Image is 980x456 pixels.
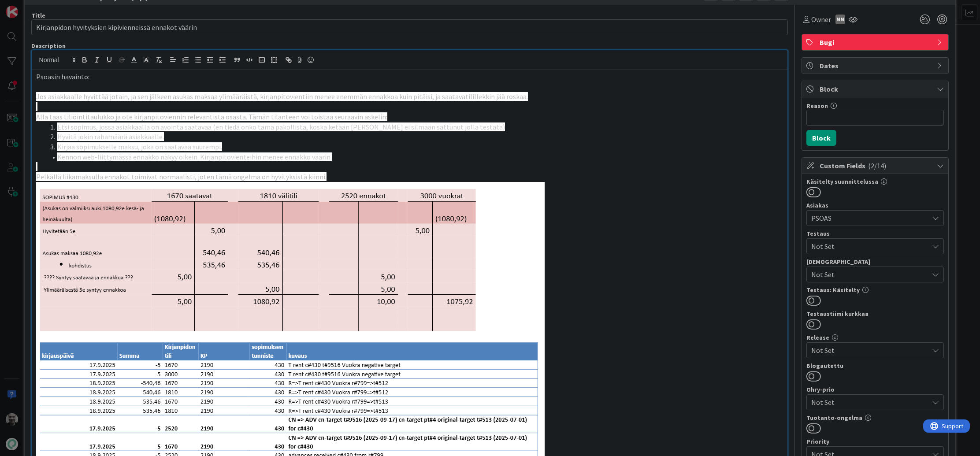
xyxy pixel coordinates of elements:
[806,178,944,185] div: Käsitelty suunnittelussa
[806,363,944,369] div: Blogautettu
[820,84,932,94] span: Block
[806,259,944,265] div: [DEMOGRAPHIC_DATA]
[36,112,387,121] span: Alla taas tiliöintitaulukko ja ote kirjanpitoviennin relevantista osasta. Tämän tilanteen voi toi...
[31,19,788,35] input: type card name here...
[820,37,932,48] span: Bugi
[811,345,928,356] span: Not Set
[57,152,332,161] span: Kennon web-liittymässä ennakko näkyy oikein. Kirjanpitovienteihin menee ennakko väärin.
[806,386,944,393] div: Ohry-prio
[57,132,164,141] span: Hyvitä jokin rahamäärä asiakkaalle.
[31,42,66,50] span: Description
[31,11,45,19] label: Title
[806,311,944,317] div: Testaustiimi kurkkaa
[806,334,944,341] div: Release
[57,122,505,131] span: Etsi sopimus, jossa asiakkaalla on avointa saatavaa (en tiedä onko tämä pakollista, koska ketään ...
[806,130,836,146] button: Block
[57,142,222,151] span: Kirjaa sopimukselle maksu, joka on saatavaa suurempi.
[36,172,327,181] span: Pelkällä liikamaksulla ennakot toimivat normaalisti, joten tämä ongelma on hyvityksistä kiinni.
[811,269,928,280] span: Not Set
[806,287,944,293] div: Testaus: Käsitelty
[868,161,886,170] span: ( 2/14 )
[820,160,932,171] span: Custom Fields
[811,213,928,223] span: PSOAS
[36,72,783,82] p: Psoasin havainto:
[36,92,528,101] span: Jos asiakkaalle hyvittää jotain, ja sen jälkeen asukas maksaa ylimääräistä, kirjanpitovientiin me...
[811,14,831,25] span: Owner
[820,60,932,71] span: Dates
[806,415,944,421] div: Tuotanto-ongelma
[811,241,928,252] span: Not Set
[806,438,944,445] div: Priority
[806,230,944,237] div: Testaus
[811,396,924,408] span: Not Set
[806,202,944,208] div: Asiakas
[835,15,845,24] div: MM
[806,102,828,110] label: Reason
[19,1,40,12] span: Support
